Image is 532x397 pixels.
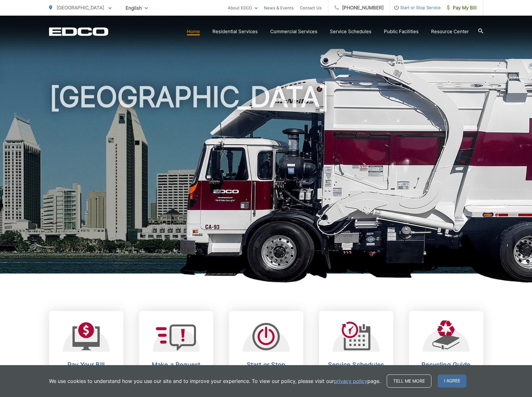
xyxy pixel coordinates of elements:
p: We use cookies to understand how you use our site and to improve your experience. To view our pol... [49,377,380,385]
span: Pay My Bill [447,4,477,12]
a: Commercial Services [270,28,317,35]
a: Residential Services [212,28,258,35]
span: [GEOGRAPHIC_DATA] [57,5,104,11]
a: Public Facilities [384,28,419,35]
span: English [121,3,152,13]
a: Service Schedules [330,28,371,35]
h2: Service Schedules [325,361,387,369]
h2: Start or Stop Service [235,361,297,376]
a: Tell me more [387,374,431,388]
span: I agree [438,374,466,388]
h2: Recycling Guide [415,361,477,369]
a: Contact Us [300,4,322,12]
a: News & Events [264,4,294,12]
a: privacy policy [334,377,367,385]
h2: Pay Your Bill [55,361,117,369]
a: Resource Center [431,28,469,35]
h1: [GEOGRAPHIC_DATA] [49,81,483,279]
a: About EDCO [228,4,258,12]
a: EDCD logo. Return to the homepage. [49,27,108,36]
a: Home [187,28,200,35]
h2: Make a Request [145,361,207,369]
